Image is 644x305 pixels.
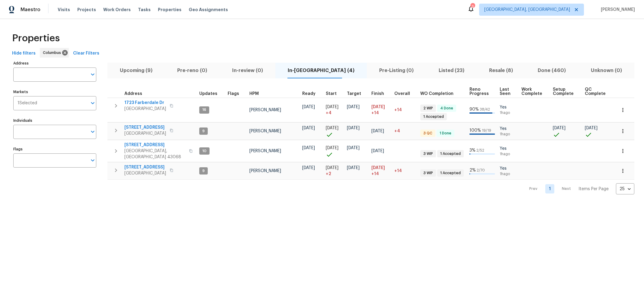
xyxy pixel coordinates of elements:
[585,126,598,130] span: [DATE]
[326,126,338,130] span: [DATE]
[421,131,435,136] span: 3 QC
[394,92,415,96] div: Days past target finish date
[371,110,379,116] span: +14
[347,126,360,130] span: [DATE]
[500,126,517,132] span: Yes
[111,66,161,75] span: Upcoming (9)
[13,90,96,94] label: Markets
[370,66,422,75] span: Pre-Listing (0)
[323,140,344,162] td: Project started on time
[500,152,517,157] span: 1h ago
[394,108,402,112] span: +14
[124,148,185,160] span: [GEOGRAPHIC_DATA], [GEOGRAPHIC_DATA] 43068
[578,186,609,192] p: Items Per Page
[371,129,384,133] span: [DATE]
[323,162,344,180] td: Project started 2 days late
[189,7,228,13] span: Geo Assignments
[476,149,484,152] span: 2 / 52
[249,149,281,153] span: [PERSON_NAME]
[124,130,166,137] span: [GEOGRAPHIC_DATA]
[369,98,392,122] td: Scheduled to finish 14 day(s) late
[371,149,384,153] span: [DATE]
[200,149,209,154] span: 10
[469,87,489,96] span: Reno Progress
[469,128,481,133] span: 100 %
[500,165,517,171] span: Yes
[13,61,96,65] label: Address
[469,107,479,112] span: 90 %
[40,48,69,58] div: Columbus
[500,110,517,115] span: 1h ago
[470,4,475,10] div: 3
[438,171,463,176] span: 1 Accepted
[124,92,142,96] span: Address
[326,92,337,96] span: Start
[524,183,634,194] nav: Pagination Navigation
[347,92,361,96] span: Target
[392,123,418,140] td: 4 day(s) past target finish date
[347,92,367,96] div: Target renovation project end date
[394,92,410,96] span: Overall
[302,92,321,96] div: Earliest renovation start date (first business day after COE or Checkout)
[124,124,166,130] span: [STREET_ADDRESS]
[500,146,517,152] span: Yes
[124,142,185,148] span: [STREET_ADDRESS]
[124,170,166,176] span: [GEOGRAPHIC_DATA]
[421,114,446,119] span: 1 Accepted
[480,66,522,75] span: Resale (8)
[138,8,151,12] span: Tasks
[371,92,384,96] span: Finish
[124,164,166,170] span: [STREET_ADDRESS]
[598,7,635,13] span: [PERSON_NAME]
[13,147,96,151] label: Flags
[12,50,36,57] span: Hide filters
[200,107,209,112] span: 16
[500,171,517,177] span: 1h ago
[326,171,331,177] span: + 2
[249,92,259,96] span: HPM
[77,7,96,13] span: Projects
[88,127,97,136] button: Open
[158,7,181,13] span: Properties
[326,110,332,116] span: + 4
[168,66,216,75] span: Pre-reno (0)
[326,146,338,150] span: [DATE]
[249,169,281,173] span: [PERSON_NAME]
[477,168,485,172] span: 2 / 70
[323,98,344,122] td: Project started 4 days late
[420,92,453,96] span: WO Completion
[12,35,60,41] span: Properties
[43,50,63,56] span: Columbus
[521,87,543,96] span: Work Complete
[369,162,392,180] td: Scheduled to finish 14 day(s) late
[482,129,491,132] span: 19 / 19
[73,50,99,57] span: Clear Filters
[279,66,363,75] span: In-[GEOGRAPHIC_DATA] (4)
[199,92,217,96] span: Updates
[71,48,102,59] button: Clear Filters
[88,156,97,165] button: Open
[529,66,575,75] span: Done (460)
[58,7,70,13] span: Visits
[21,7,40,13] span: Maestro
[582,66,631,75] span: Unknown (0)
[371,92,389,96] div: Projected renovation finish date
[103,7,131,13] span: Work Orders
[326,105,338,109] span: [DATE]
[392,98,418,122] td: 14 day(s) past target finish date
[326,92,342,96] div: Actual renovation start date
[585,87,606,96] span: QC Complete
[228,92,239,96] span: Flags
[371,171,379,177] span: +14
[437,131,454,136] span: 1 Done
[545,184,554,193] a: Goto page 1
[421,171,435,176] span: 3 WIP
[500,87,511,96] span: Last Seen
[394,169,402,173] span: +14
[347,146,360,150] span: [DATE]
[124,100,166,106] span: 1723 Farberdale Dr
[421,151,435,156] span: 3 WIP
[347,166,360,170] span: [DATE]
[124,106,166,112] span: [GEOGRAPHIC_DATA]
[223,66,272,75] span: In-review (0)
